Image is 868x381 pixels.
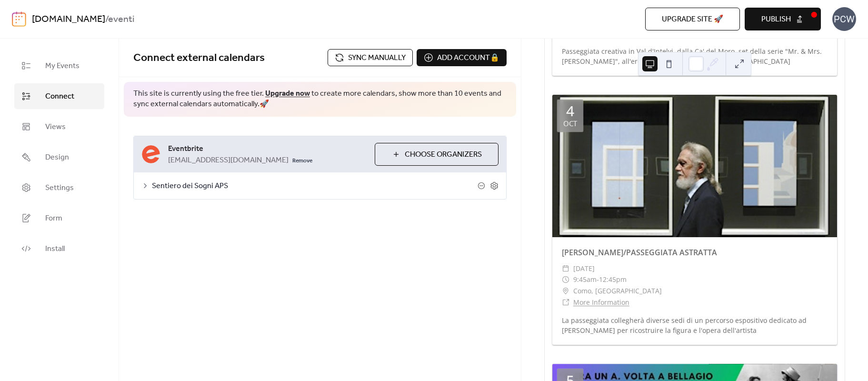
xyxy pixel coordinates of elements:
[573,274,597,285] span: 9:45am
[573,298,629,307] a: More Information
[573,263,595,274] span: [DATE]
[761,14,791,25] span: Publish
[45,60,80,72] span: My Events
[14,114,104,140] a: Views
[45,91,74,102] span: Connect
[348,52,406,64] span: Sync manually
[45,152,69,163] span: Design
[14,83,104,109] a: Connect
[108,10,134,29] b: eventi
[12,11,26,27] img: logo
[645,8,740,30] button: Upgrade site 🚀
[14,53,104,79] a: My Events
[152,180,478,192] span: Sentiero dei Sogni APS
[45,182,74,194] span: Settings
[133,89,507,110] span: This site is currently using the free tier. to create more calendars, show more than 10 events an...
[563,120,577,127] div: Oct
[105,10,108,29] b: /
[45,243,65,255] span: Install
[562,247,717,258] a: [PERSON_NAME]/PASSEGGIATA ASTRATTA
[328,49,413,66] button: Sync manually
[562,274,569,285] div: ​
[45,213,62,224] span: Form
[168,155,289,166] span: [EMAIL_ADDRESS][DOMAIN_NAME]
[405,149,482,160] span: Choose Organizers
[14,205,104,231] a: Form
[45,121,66,133] span: Views
[552,46,837,66] div: Passeggiata creativa in Val d'Intelvi, dalla Ca' del Moro, set della serie "Mr. & Mrs. [PERSON_NA...
[562,285,569,297] div: ​
[32,10,105,29] a: [DOMAIN_NAME]
[265,86,310,101] a: Upgrade now
[14,236,104,261] a: Install
[14,144,104,170] a: Design
[133,48,265,69] span: Connect external calendars
[566,104,574,118] div: 4
[14,175,104,201] a: Settings
[573,285,662,297] span: Como, [GEOGRAPHIC_DATA]
[599,274,627,285] span: 12:45pm
[745,8,821,30] button: Publish
[168,143,367,155] span: Eventbrite
[562,297,569,308] div: ​
[552,315,837,335] div: La passeggiata collegherà diverse sedi di un percorso espositivo dedicato ad [PERSON_NAME] per ri...
[141,145,160,164] img: eventbrite
[292,157,312,165] span: Remove
[562,263,569,274] div: ​
[597,274,599,285] span: -
[375,143,499,166] button: Choose Organizers
[662,14,723,25] span: Upgrade site 🚀
[832,7,856,31] div: PCW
